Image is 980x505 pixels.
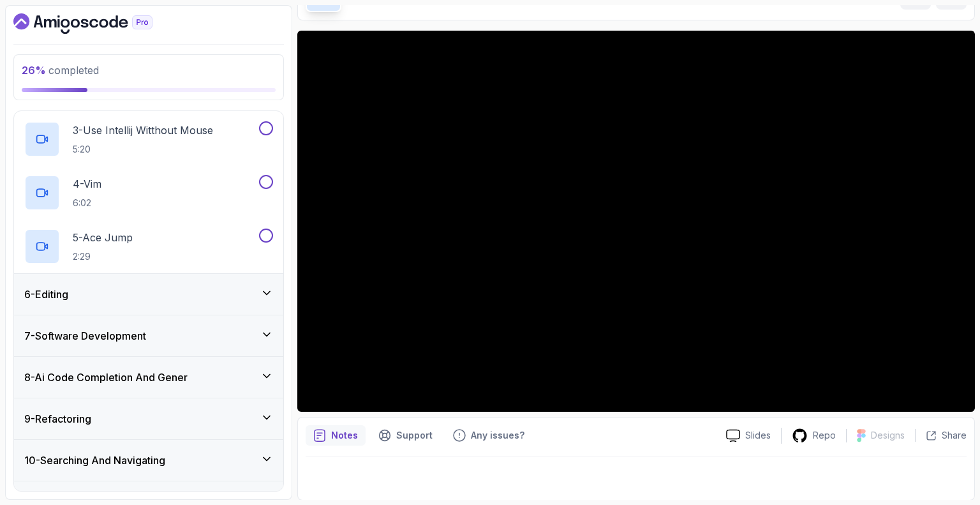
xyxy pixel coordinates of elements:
[915,429,967,442] button: Share
[73,143,213,156] p: 5:20
[22,64,99,77] span: completed
[73,197,101,209] p: 6:02
[22,64,46,77] span: 26 %
[14,357,283,398] button: 8-Ai Code Completion And Gener
[716,429,781,442] a: Slides
[24,121,273,157] button: 3-Use Intellij Witthout Mouse5:20
[14,315,283,356] button: 7-Software Development
[24,453,165,468] h3: 10 - Searching And Navigating
[24,229,273,264] button: 5-Ace Jump2:29
[745,429,771,442] p: Slides
[24,287,68,302] h3: 6 - Editing
[73,230,133,245] p: 5 - Ace Jump
[396,429,433,442] p: Support
[813,429,836,442] p: Repo
[942,429,967,442] p: Share
[24,411,91,426] h3: 9 - Refactoring
[306,425,366,446] button: notes button
[371,425,440,446] button: Support button
[24,370,188,385] h3: 8 - Ai Code Completion And Gener
[445,425,532,446] button: Feedback button
[471,429,524,442] p: Any issues?
[73,176,101,192] p: 4 - Vim
[297,31,975,412] iframe: 0 - Intro
[73,123,213,138] p: 3 - Use Intellij Witthout Mouse
[14,440,283,481] button: 10-Searching And Navigating
[13,13,182,34] a: Dashboard
[14,398,283,439] button: 9-Refactoring
[24,328,146,343] h3: 7 - Software Development
[782,428,846,444] a: Repo
[331,429,358,442] p: Notes
[14,274,283,315] button: 6-Editing
[73,250,133,263] p: 2:29
[24,175,273,211] button: 4-Vim6:02
[871,429,905,442] p: Designs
